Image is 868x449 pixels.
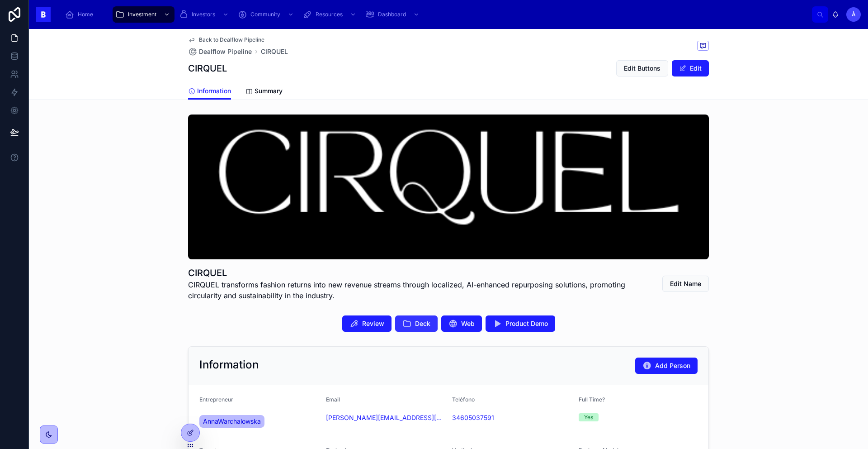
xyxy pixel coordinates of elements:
[635,358,698,374] button: Add Person
[415,319,430,328] span: Deck
[128,11,156,18] span: Investment
[441,315,482,332] button: Web
[199,36,264,43] span: Back to Dealflow Pipeline
[199,47,252,56] span: Dealflow Pipeline
[245,83,283,101] a: Summary
[378,11,406,18] span: Dashboard
[203,417,261,426] span: AnnaWarchalowska
[235,6,298,23] a: Community
[662,276,709,292] button: Edit Name
[188,267,641,279] h1: CIRQUEL
[452,413,494,422] a: 34605037591
[188,62,227,75] h1: CIRQUEL
[113,6,175,23] a: Investment
[452,396,475,403] span: Teléfono
[188,47,252,56] a: Dealflow Pipeline
[579,396,605,403] span: Full Time?
[461,319,475,328] span: Web
[255,86,283,96] span: Summary
[78,11,93,18] span: Home
[326,413,445,422] a: [PERSON_NAME][EMAIL_ADDRESS][DOMAIN_NAME]
[616,60,668,76] button: Edit Buttons
[342,315,392,332] button: Review
[199,415,264,428] a: AnnaWarchalowska
[192,11,215,18] span: Investors
[197,86,231,96] span: Information
[188,36,264,43] a: Back to Dealflow Pipeline
[316,11,343,18] span: Resources
[624,64,660,73] span: Edit Buttons
[250,11,280,18] span: Community
[58,5,812,24] div: scrollable content
[188,279,641,301] span: CIRQUEL transforms fashion returns into new revenue streams through localized, AI-enhanced repurp...
[584,413,593,421] div: Yes
[36,7,51,22] img: App logo
[188,83,231,100] a: Information
[486,315,555,332] button: Product Demo
[395,315,438,332] button: Deck
[199,358,259,372] h2: Information
[261,47,288,56] a: CIRQUEL
[362,319,384,328] span: Review
[852,11,856,18] span: À
[62,6,99,23] a: Home
[326,396,340,403] span: Email
[199,396,233,403] span: Entrepreneur
[363,6,424,23] a: Dashboard
[672,60,709,76] button: Edit
[176,6,233,23] a: Investors
[655,361,690,370] span: Add Person
[300,6,361,23] a: Resources
[505,319,548,328] span: Product Demo
[670,279,701,288] span: Edit Name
